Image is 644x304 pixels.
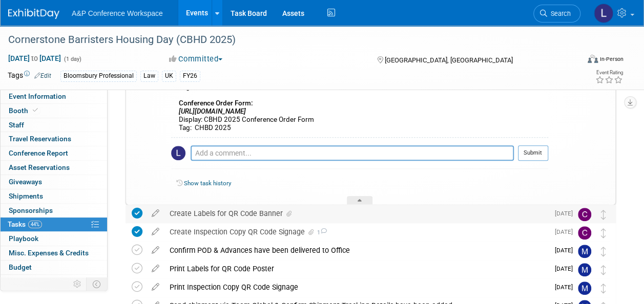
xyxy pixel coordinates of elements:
[8,70,51,82] td: Tags
[9,206,53,214] span: Sponsorships
[165,54,226,64] button: Committed
[179,99,253,107] b: Conference Order Form:
[72,9,163,17] span: A&P Conference Workspace
[578,226,591,240] img: Christine Ritchlin
[1,246,107,260] a: Misc. Expenses & Credits
[9,277,77,286] span: ROI, Objectives & ROO
[184,180,231,187] a: Show task history
[164,260,549,277] div: Print Labels for QR Code Poster
[30,54,39,62] span: to
[555,265,578,272] span: [DATE]
[164,278,549,296] div: Print Inspection Copy QR Code Signage
[164,205,549,222] div: Create Labels for QR Code Banner
[164,242,549,259] div: Confirm POD & Advances have been delivered to Office
[9,135,71,143] span: Travel Reservations
[9,249,89,257] span: Misc. Expenses & Credits
[8,54,61,63] span: [DATE] [DATE]
[555,228,578,235] span: [DATE]
[180,71,200,81] div: FY26
[9,149,68,157] span: Conference Report
[533,5,580,23] a: Search
[87,277,108,291] td: Toggle Event Tabs
[9,192,43,200] span: Shipments
[9,106,40,115] span: Booth
[578,263,591,276] img: Matt Hambridge
[555,247,578,254] span: [DATE]
[1,260,107,274] a: Budget
[578,208,591,221] img: Christine Ritchlin
[588,55,598,63] img: Format-Inperson.png
[599,55,624,63] div: In-Person
[578,281,591,295] img: Matt Hambridge
[518,145,548,161] button: Submit
[601,265,606,275] i: Move task
[601,247,606,256] i: Move task
[63,56,81,62] span: (1 day)
[147,246,164,255] a: edit
[162,71,176,81] div: UK
[8,9,59,19] img: ExhibitDay
[5,31,571,49] div: Cornerstone Barristers Housing Day (CBHD 2025)
[601,228,606,238] i: Move task
[69,277,87,291] td: Personalize Event Tab Strip
[595,70,623,75] div: Event Rating
[8,220,42,228] span: Tasks
[1,104,107,118] a: Booth
[555,284,578,291] span: [DATE]
[33,107,38,113] i: Booth reservation complete
[385,56,513,64] span: [GEOGRAPHIC_DATA], [GEOGRAPHIC_DATA]
[147,209,164,218] a: edit
[1,90,107,103] a: Event Information
[1,132,107,146] a: Travel Reservations
[534,53,624,69] div: Event Format
[601,284,606,293] i: Move task
[594,4,613,23] img: Louise Morgan
[171,47,548,137] div: Acronym: CBHD 2025 Display: Bloomsbury Professional Law Tag: CBHD 2025 Display: CBHD 2025 Confere...
[28,221,42,228] span: 44%
[1,161,107,175] a: Asset Reservations
[140,71,158,81] div: Law
[1,218,107,231] a: Tasks44%
[60,71,137,81] div: Bloomsbury Professional
[1,275,107,289] a: ROI, Objectives & ROO
[9,263,32,271] span: Budget
[1,146,107,160] a: Conference Report
[9,234,38,243] span: Playbook
[171,146,185,160] img: Louise Morgan
[1,118,107,132] a: Staff
[9,121,24,129] span: Staff
[147,227,164,236] a: edit
[1,175,107,189] a: Giveaways
[179,107,246,115] i: [URL][DOMAIN_NAME]
[9,92,66,100] span: Event Information
[34,72,51,79] a: Edit
[578,245,591,258] img: Matt Hambridge
[9,163,70,171] span: Asset Reservations
[316,229,327,236] span: 1
[1,204,107,218] a: Sponsorships
[9,178,42,186] span: Giveaways
[147,264,164,273] a: edit
[601,210,606,220] i: Move task
[547,10,571,17] span: Search
[1,232,107,246] a: Playbook
[1,189,107,203] a: Shipments
[555,210,578,217] span: [DATE]
[164,223,549,241] div: Create Inspection Copy QR Code Signage
[147,283,164,292] a: edit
